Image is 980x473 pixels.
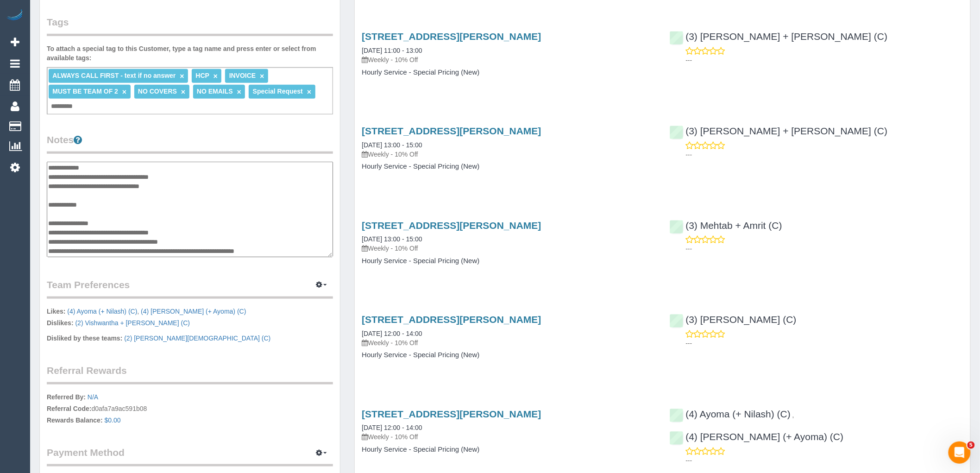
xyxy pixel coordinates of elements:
[122,88,126,96] a: ×
[47,416,103,425] label: Rewards Balance:
[47,133,333,154] legend: Notes
[229,72,256,79] span: INVOICE
[967,441,975,449] span: 5
[88,393,98,401] a: N/A
[362,55,655,64] p: Weekly - 10% Off
[949,441,971,464] iframe: Intercom live chat
[124,334,270,342] a: (2) [PERSON_NAME][DEMOGRAPHIC_DATA] (C)
[686,56,963,65] p: ---
[47,364,333,385] legend: Referral Rewards
[138,88,177,95] span: NO COVERS
[47,334,122,343] label: Disliked by these teams:
[47,318,74,328] label: Dislikes:
[6,9,24,22] img: Automaid Logo
[362,163,655,170] h4: Hourly Service - Special Pricing (New)
[362,220,541,231] a: [STREET_ADDRESS][PERSON_NAME]
[195,72,209,79] span: HCP
[47,392,333,427] p: d0afa7a9ac591b08
[362,446,655,454] h4: Hourly Service - Special Pricing (New)
[686,244,963,253] p: ---
[362,126,541,136] a: [STREET_ADDRESS][PERSON_NAME]
[253,88,303,95] span: Special Request
[362,141,422,149] a: [DATE] 13:00 - 15:00
[47,392,86,402] label: Referred By:
[362,424,422,431] a: [DATE] 12:00 - 14:00
[181,88,185,96] a: ×
[214,72,218,80] a: ×
[686,339,963,348] p: ---
[362,330,422,337] a: [DATE] 12:00 - 14:00
[670,314,797,325] a: (3) [PERSON_NAME] (C)
[180,72,184,80] a: ×
[237,88,241,96] a: ×
[47,307,65,316] label: Likes:
[670,409,791,419] a: (4) Ayoma (+ Nilash) (C)
[362,235,422,243] a: [DATE] 13:00 - 15:00
[47,278,333,299] legend: Team Preferences
[670,431,844,442] a: (4) [PERSON_NAME] (+ Ayoma) (C)
[670,220,782,231] a: (3) Mehtab + Amrit (C)
[47,15,333,36] legend: Tags
[307,88,311,96] a: ×
[47,446,333,467] legend: Payment Method
[67,308,139,315] span: ,
[686,456,963,465] p: ---
[362,409,541,419] a: [STREET_ADDRESS][PERSON_NAME]
[47,44,333,63] label: To attach a special tag to this Customer, type a tag name and press enter or select from availabl...
[670,126,888,136] a: (3) [PERSON_NAME] + [PERSON_NAME] (C)
[686,150,963,159] p: ---
[670,31,888,42] a: (3) [PERSON_NAME] + [PERSON_NAME] (C)
[362,47,422,54] a: [DATE] 11:00 - 13:00
[67,308,137,315] a: (4) Ayoma (+ Nilash) (C)
[260,72,264,80] a: ×
[52,88,118,95] span: MUST BE TEAM OF 2
[75,319,190,327] a: (2) Vishwantha + [PERSON_NAME] (C)
[362,351,655,359] h4: Hourly Service - Special Pricing (New)
[105,416,121,424] a: $0.00
[362,31,541,42] a: [STREET_ADDRESS][PERSON_NAME]
[197,88,233,95] span: NO EMAILS
[52,72,176,79] span: ALWAYS CALL FIRST - text if no answer
[362,257,655,265] h4: Hourly Service - Special Pricing (New)
[362,314,541,325] a: [STREET_ADDRESS][PERSON_NAME]
[362,150,655,159] p: Weekly - 10% Off
[792,411,794,419] span: ,
[362,338,655,347] p: Weekly - 10% Off
[362,432,655,441] p: Weekly - 10% Off
[362,244,655,253] p: Weekly - 10% Off
[47,404,91,413] label: Referral Code:
[141,308,246,315] a: (4) [PERSON_NAME] (+ Ayoma) (C)
[362,69,655,76] h4: Hourly Service - Special Pricing (New)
